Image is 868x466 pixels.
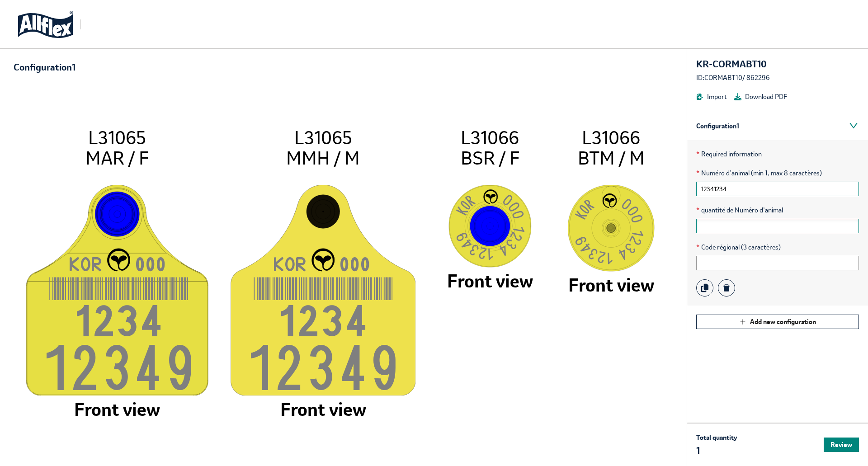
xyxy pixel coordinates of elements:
[296,257,306,272] tspan: R
[142,305,161,337] tspan: 4
[824,438,859,452] button: Review
[77,305,142,337] tspan: 123
[568,273,654,297] tspan: Front view
[347,305,366,337] tspan: 4
[18,11,73,38] img: logo
[465,194,476,207] tspan: R
[47,344,169,391] tspan: 1234
[280,397,366,421] tspan: Front view
[74,397,160,421] tspan: Front view
[274,257,296,272] tspan: KO
[461,126,519,149] tspan: L31066
[741,242,781,252] span: (3 caractères)
[340,257,361,272] tspan: 00
[696,168,859,178] span: Numéro d’animal
[251,344,373,391] tspan: 1234
[734,92,787,102] button: Download PDF
[584,198,595,211] tspan: R
[136,257,157,272] tspan: 00
[696,433,737,442] p: Total quantity
[696,73,859,83] div: ID: CORMABT10 / 862296
[361,257,369,272] tspan: 0
[281,305,347,337] tspan: 123
[687,111,868,140] div: Configuration 1
[157,257,165,272] tspan: 0
[696,205,859,215] span: quantité de Numéro d’animal
[461,146,519,169] tspan: BSR / F
[751,168,822,178] span: (min 1, max 8 caractères)
[578,146,645,169] tspan: BTM / M
[696,242,859,252] span: Code régional
[582,126,640,149] tspan: L31066
[696,58,859,71] div: KR-CORMABT10
[92,257,102,272] tspan: R
[447,269,533,292] tspan: Front view
[85,146,149,169] tspan: MAR / F
[373,344,396,391] tspan: 9
[14,62,75,72] div: Configuration 1
[696,149,859,159] p: Required information
[455,231,468,242] tspan: 9
[286,146,360,169] tspan: MMH / M
[88,126,146,149] tspan: L31065
[294,126,352,149] tspan: L31065
[70,257,92,272] tspan: KO
[696,444,737,457] p: 1
[574,235,587,246] tspan: 9
[696,92,727,102] button: Import
[169,344,191,391] tspan: 9
[696,315,859,329] button: Add new configuration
